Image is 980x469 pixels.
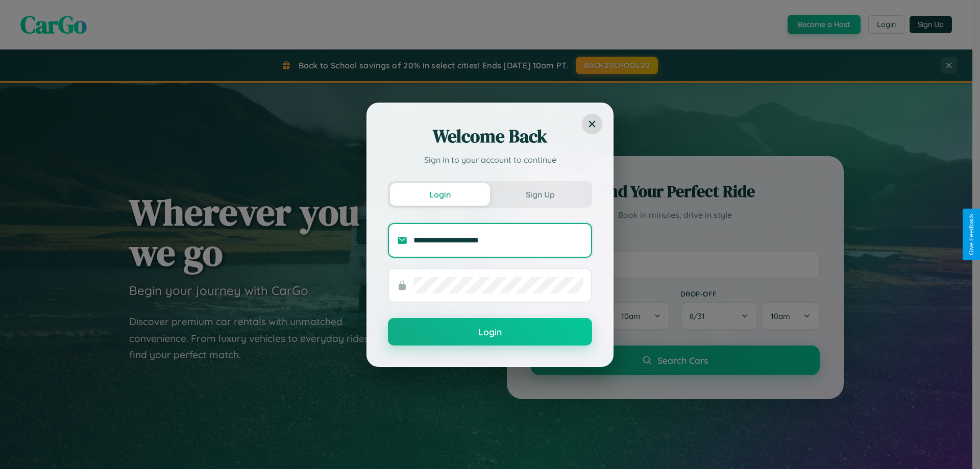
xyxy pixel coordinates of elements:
[388,318,592,345] button: Login
[490,183,590,206] button: Sign Up
[390,183,490,206] button: Login
[968,214,975,255] div: Give Feedback
[388,124,592,149] h2: Welcome Back
[388,154,592,166] p: Sign in to your account to continue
